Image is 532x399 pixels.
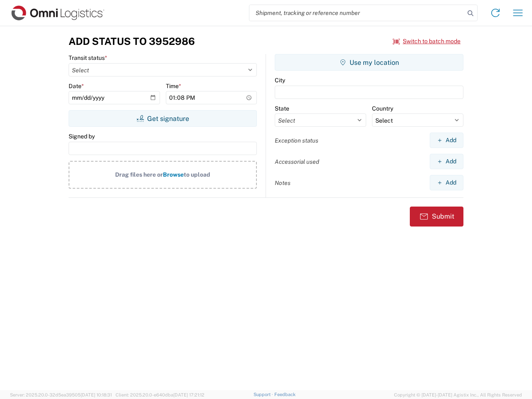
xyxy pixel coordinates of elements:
[69,82,84,90] label: Date
[184,171,210,178] span: to upload
[275,54,463,71] button: Use my location
[275,105,289,112] label: State
[115,171,163,178] span: Drag files here or
[69,54,107,62] label: Transit status
[430,175,463,190] button: Add
[254,392,274,397] a: Support
[410,207,463,227] button: Submit
[275,158,319,165] label: Accessorial used
[69,110,257,127] button: Get signature
[69,133,95,140] label: Signed by
[275,76,285,84] label: City
[81,392,112,397] span: [DATE] 10:18:31
[163,171,184,178] span: Browse
[393,34,461,48] button: Switch to batch mode
[274,392,296,397] a: Feedback
[166,82,181,90] label: Time
[249,5,465,21] input: Shipment, tracking or reference number
[430,154,463,169] button: Add
[430,133,463,148] button: Add
[69,35,195,47] h3: Add Status to 3952986
[173,392,204,397] span: [DATE] 17:21:12
[394,391,522,399] span: Copyright © [DATE]-[DATE] Agistix Inc., All Rights Reserved
[372,105,393,112] label: Country
[275,179,291,187] label: Notes
[275,137,318,144] label: Exception status
[10,392,112,397] span: Server: 2025.20.0-32d5ea39505
[116,392,204,397] span: Client: 2025.20.0-e640dba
